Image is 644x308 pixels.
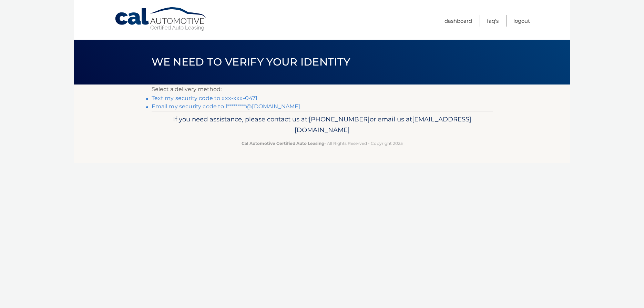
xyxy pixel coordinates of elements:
[156,140,488,147] p: - All Rights Reserved - Copyright 2025
[152,56,350,68] span: We need to verify your identity
[309,115,370,123] span: [PHONE_NUMBER]
[152,85,493,94] p: Select a delivery method:
[242,141,324,146] strong: Cal Automotive Certified Auto Leasing
[156,114,488,136] p: If you need assistance, please contact us at: or email us at
[114,7,207,31] a: Cal Automotive
[152,103,300,110] a: Email my security code to l*********@[DOMAIN_NAME]
[152,95,258,101] a: Text my security code to xxx-xxx-0471
[444,15,472,27] a: Dashboard
[487,15,499,27] a: FAQ's
[513,15,530,27] a: Logout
